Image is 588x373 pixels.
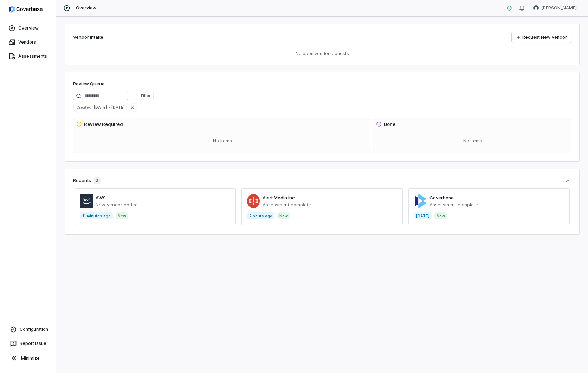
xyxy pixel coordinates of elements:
[529,3,581,13] button: David Zambrano avatar[PERSON_NAME]
[76,5,96,11] span: Overview
[20,327,48,332] span: Configuration
[3,323,53,336] a: Configuration
[384,121,395,128] h3: Done
[76,132,368,150] div: No items
[18,39,36,45] span: Vendors
[94,177,101,184] span: 3
[73,104,94,110] span: Created :
[533,5,539,11] img: David Zambrano avatar
[18,25,39,31] span: Overview
[1,36,54,49] a: Vendors
[376,132,569,150] div: No items
[263,195,295,200] a: Alert Media Inc
[20,341,46,346] span: Report Issue
[18,53,47,59] span: Assessments
[9,6,43,13] img: logo-D7KZi-bG.svg
[3,351,53,365] button: Minimize
[94,104,128,110] span: [DATE] - [DATE]
[73,177,571,184] button: Recents3
[96,195,106,200] a: AWS
[141,93,150,98] span: Filter
[512,32,571,43] a: Request New Vendor
[73,177,101,184] div: Recents
[131,92,154,100] button: Filter
[84,121,123,128] h3: Review Required
[73,51,571,57] p: No open vendor requests
[73,81,105,88] h1: Review Queue
[1,50,54,63] a: Assessments
[73,34,103,41] h2: Vendor Intake
[21,355,40,361] span: Minimize
[3,337,53,350] button: Report Issue
[542,5,577,11] span: [PERSON_NAME]
[429,195,454,200] a: Coverbase
[1,22,54,34] a: Overview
